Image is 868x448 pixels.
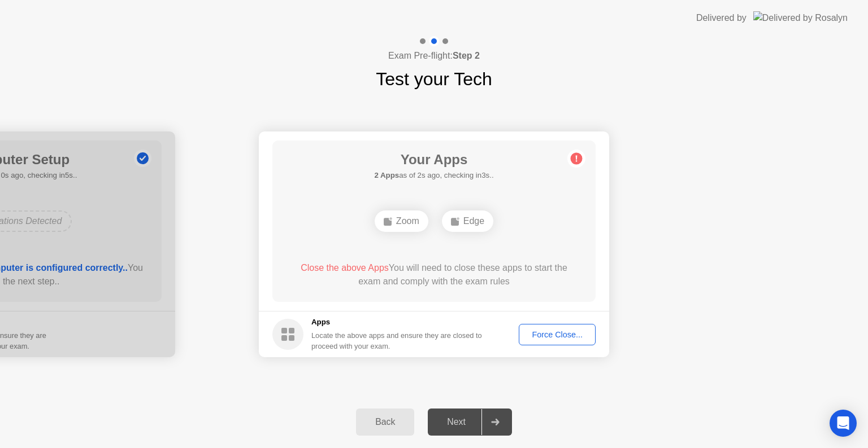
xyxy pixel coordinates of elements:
h1: Your Apps [374,150,493,170]
div: Locate the above apps and ensure they are closed to proceed with your exam. [311,330,483,352]
h4: Exam Pre-flight: [388,49,480,63]
div: Force Close... [523,330,592,339]
b: Step 2 [453,51,480,60]
h5: as of 2s ago, checking in3s.. [374,170,493,181]
div: Back [359,417,411,427]
h1: Test your Tech [376,65,492,93]
div: Edge [442,210,493,232]
button: Next [428,409,512,436]
button: Back [356,409,414,436]
img: Delivered by Rosalyn [753,11,848,24]
div: Delivered by [696,11,747,25]
b: 2 Apps [374,171,399,179]
span: Close the above Apps [301,263,389,273]
button: Force Close... [519,324,596,345]
h5: Apps [311,317,483,328]
div: You will need to close these apps to start the exam and comply with the exam rules [289,261,580,288]
div: Open Intercom Messenger [830,410,857,437]
div: Next [431,417,481,427]
div: Zoom [375,210,428,232]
